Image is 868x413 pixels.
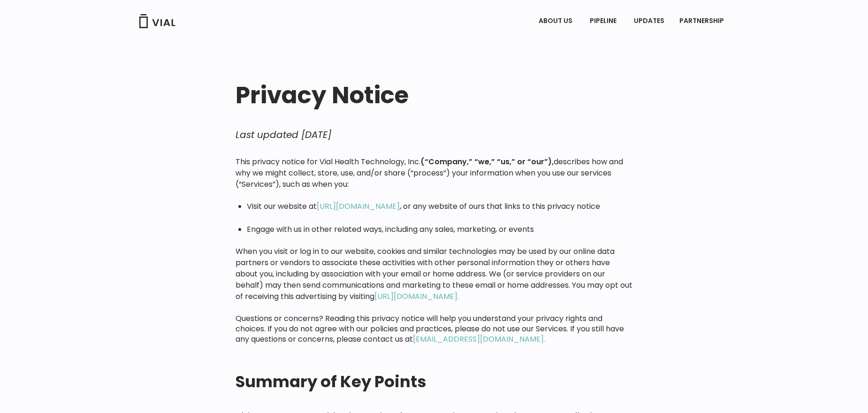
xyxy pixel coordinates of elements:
[236,246,633,302] p: When you visit or log in to our website, cookies and similar technologies may be used by our onli...
[413,334,545,344] a: [EMAIL_ADDRESS][DOMAIN_NAME].
[236,156,633,344] div: Questions or concerns? Reading this privacy notice will help you understand your privacy rights a...
[317,201,400,212] a: [URL][DOMAIN_NAME]
[236,82,633,108] h1: Privacy Notice
[236,156,633,190] p: This privacy notice for Vial Health Technology, Inc. describes how and why we might collect, stor...
[582,13,626,29] a: PIPELINEMenu Toggle
[531,13,582,29] a: ABOUT USMenu Toggle
[247,224,633,235] li: Engage with us in other related ways, including any sales, marketing, or events
[626,13,671,29] a: UPDATES
[236,127,633,142] p: Last updated [DATE]
[374,291,459,302] a: [URL][DOMAIN_NAME].
[236,373,633,390] h2: Summary of Key Points
[247,201,633,212] li: Visit our website at , or any website of ours that links to this privacy notice
[672,13,734,29] a: PARTNERSHIPMenu Toggle
[420,156,554,167] strong: (“Company,” “we,” “us,” or “our”),
[138,14,176,28] img: Vial Logo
